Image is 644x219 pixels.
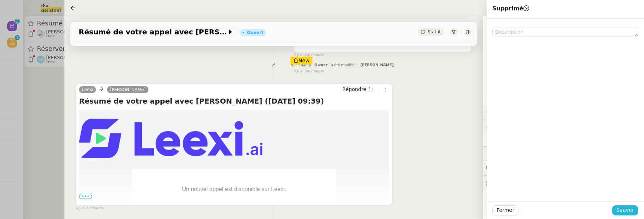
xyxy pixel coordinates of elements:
[360,63,394,67] span: [PERSON_NAME]
[483,161,644,175] div: 💬Commentaires
[247,30,263,35] div: Ouvert
[428,29,441,34] span: Statut
[483,119,644,133] div: 🔐Données client
[486,165,532,171] span: 💬
[483,176,644,190] div: 🕵️Autres demandes en cours 19
[340,85,375,93] button: Répondre
[483,147,644,161] div: ⏲️Tâches 0:00 0actions
[486,122,532,130] span: 🔐
[76,205,103,211] span: il y a 2 minutes
[492,205,518,215] button: Fermer
[492,5,529,12] span: Supprimé
[616,206,634,214] span: Sauver
[79,119,263,158] img: leexi_mail_200dpi.png
[293,68,323,75] span: il y a une minute
[486,108,523,116] span: ⚙️
[298,40,319,46] span: Ouvert
[107,86,148,93] a: [PERSON_NAME]
[79,86,96,93] a: Leexi
[483,105,644,119] div: ⚙️Procédures
[486,151,569,156] span: ⏲️
[342,86,366,93] span: Répondre
[291,57,312,65] div: New
[293,52,323,58] span: il y a une minute
[612,205,638,215] button: Sauver
[314,63,328,67] span: Owner
[148,202,234,211] th: 👥 Utilisateurs Leexi
[79,194,92,199] span: •••
[497,206,514,214] span: Fermer
[79,96,389,106] h4: Résumé de votre appel avec [PERSON_NAME] ([DATE] 09:39)
[293,63,311,67] span: Le champ
[486,180,578,185] span: 🕵️
[182,186,287,192] span: Un nouvel appel est disponible sur Leexi.
[79,28,227,35] span: Résumé de votre appel avec [PERSON_NAME] ([DATE] 09:39)
[234,202,320,211] th: 🎯 Contacts
[331,63,357,67] span: a été modifié :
